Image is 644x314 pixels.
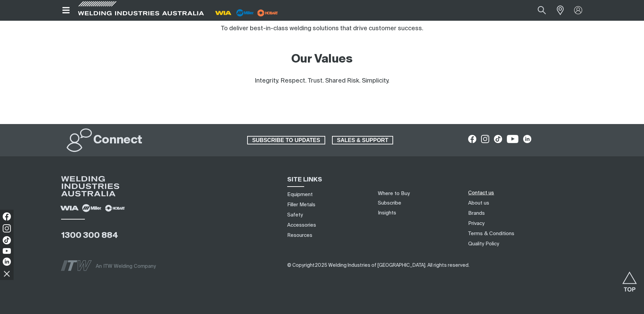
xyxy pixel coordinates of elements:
span: SUBSCRIBE TO UPDATES [248,136,325,145]
button: Search products [530,3,553,18]
img: Facebook [3,212,11,221]
a: SUBSCRIBE TO UPDATES [247,136,325,145]
span: An ITW Welding Company [96,264,156,269]
img: YouTube [3,248,11,254]
a: Accessories [287,222,316,229]
a: Terms & Conditions [468,230,514,237]
img: TikTok [3,236,11,244]
a: miller [255,10,280,15]
img: miller [255,8,280,18]
span: SALES & SUPPORT [333,136,393,145]
h2: Connect [93,133,142,148]
input: Product name or item number... [521,3,553,18]
img: LinkedIn [3,258,11,266]
a: Insights [378,210,396,215]
a: About us [468,199,489,207]
span: SITE LINKS [287,177,322,183]
nav: Sitemap [285,190,370,241]
img: hide socials [1,268,13,279]
span: ​​​​​​​​​​​​​​​​​​ ​​​​​​ [287,263,470,268]
a: Privacy [468,220,484,227]
a: Contact us [468,189,494,196]
span: To deliver best-in-class welding solutions that drive customer success. [221,25,423,32]
a: Quality Policy [468,240,499,247]
h2: Our Values [127,52,517,67]
a: SALES & SUPPORT [332,136,393,145]
a: Filler Metals [287,201,315,208]
a: Where to Buy [378,191,410,196]
a: Resources [287,232,312,239]
a: Equipment [287,191,313,198]
nav: Footer [466,188,596,249]
a: 1300 300 884 [61,231,118,240]
span: © Copyright 2025 Welding Industries of [GEOGRAPHIC_DATA] . All rights reserved. [287,263,470,268]
button: Scroll to top [622,272,637,287]
a: Subscribe [378,200,401,206]
a: Safety [287,211,303,219]
img: Instagram [3,224,11,232]
span: Integrity. Respect. Trust. Shared Risk. Simplicity. [255,78,389,84]
a: Brands [468,210,485,217]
